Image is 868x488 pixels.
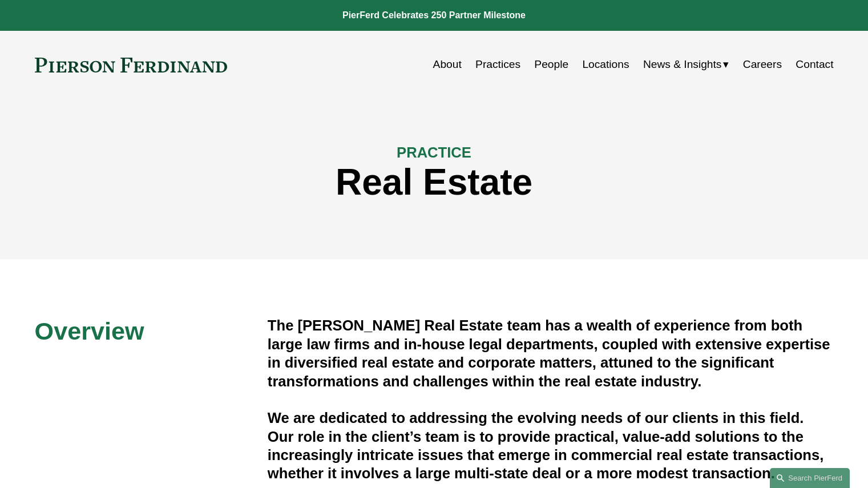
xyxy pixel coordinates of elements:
[643,54,729,75] a: folder dropdown
[582,54,629,75] a: Locations
[743,54,782,75] a: Careers
[268,409,834,483] h4: We are dedicated to addressing the evolving needs of our clients in this field. Our role in the c...
[796,54,833,75] a: Contact
[475,54,520,75] a: Practices
[433,54,462,75] a: About
[397,144,471,160] span: PRACTICE
[35,162,834,203] h1: Real Estate
[643,55,722,75] span: News & Insights
[268,316,834,390] h4: The [PERSON_NAME] Real Estate team has a wealth of experience from both large law firms and in-ho...
[35,317,144,345] span: Overview
[534,54,568,75] a: People
[770,468,850,488] a: Search this site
